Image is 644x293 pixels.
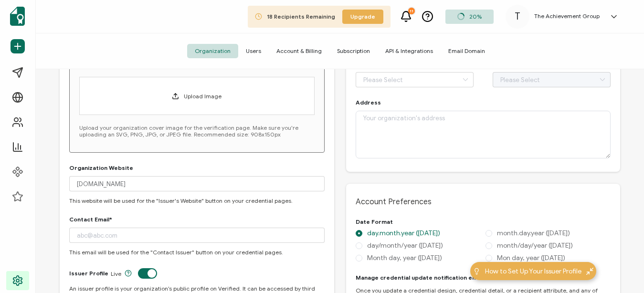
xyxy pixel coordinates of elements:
[492,241,573,250] span: month/day/year ([DATE])
[10,7,25,26] img: sertifier-logomark-colored.svg
[378,44,441,58] span: API & Integrations
[362,241,443,250] span: day/month/year ([DATE])
[485,266,581,276] span: How to Set Up Your Issuer Profile
[69,216,112,223] h2: Contact Email*
[515,10,520,24] span: T
[69,198,325,204] p: This website will be used for the "Issuer's Website" button on your credential pages.
[441,44,493,58] span: Email Domain
[111,270,121,277] span: Live
[69,270,108,277] h2: Issuer Profile
[493,72,611,87] input: Please Select
[69,165,133,171] h2: Organization Website
[187,44,238,58] span: Organization
[362,254,442,262] span: Month day, year ([DATE])
[329,44,378,58] span: Subscription
[362,229,440,237] span: day.month.year ([DATE])
[356,274,487,281] h2: Manage credential update notification emails
[534,13,600,20] h5: The Achievement Group
[238,44,269,58] span: Users
[69,176,325,191] input: Website
[269,44,329,58] span: Account & Billing
[79,125,315,138] p: Upload your organization cover image for the verification page. Make sure you're uploading an SVG...
[69,228,325,243] input: abc@abc.com
[469,13,482,20] span: 20%
[267,13,335,20] span: 18 Recipients Remaining
[356,99,381,106] h2: Address
[356,72,474,87] input: Please Select
[408,8,415,14] div: 11
[596,247,644,293] iframe: Chat Widget
[492,229,570,237] span: month.day.year ([DATE])
[350,12,375,21] span: Upgrade
[69,249,325,256] p: This email will be used for the "Contact Issuer" button on your credential pages.
[356,197,611,207] span: Account Preferences
[356,219,393,225] h2: Date Format
[184,93,222,100] span: Upload Image
[492,254,565,262] span: Mon day, year ([DATE])
[586,268,593,275] img: minimize-icon.svg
